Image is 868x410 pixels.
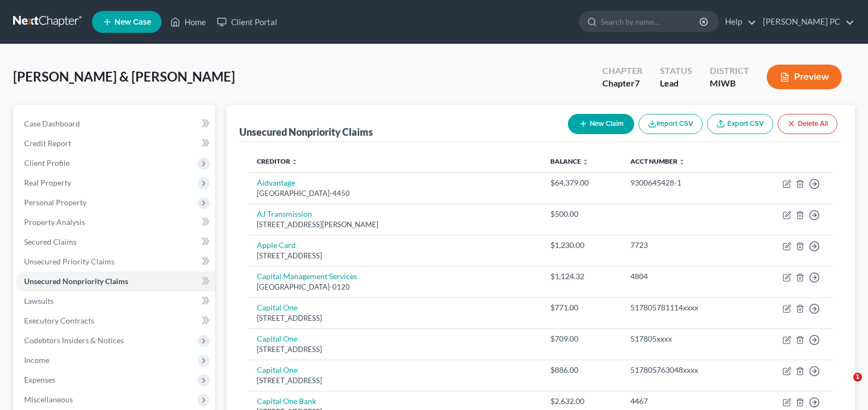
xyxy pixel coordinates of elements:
span: Miscellaneous [24,395,73,404]
div: [STREET_ADDRESS] [257,376,532,386]
div: Chapter [602,77,642,90]
span: Property Analysis [24,217,85,227]
div: $1,230.00 [550,240,613,251]
a: Balance unfold_more [550,157,589,165]
span: Case Dashboard [24,119,80,128]
a: Capital One [257,303,297,312]
div: Status [660,65,692,77]
a: Secured Claims [15,232,215,252]
span: 7 [635,78,640,88]
a: Capital One [257,365,297,374]
a: Unsecured Nonpriority Claims [15,272,215,291]
a: Help [720,12,756,32]
a: Client Portal [211,12,283,32]
div: Chapter [602,65,642,77]
i: unfold_more [582,159,589,165]
i: unfold_more [291,159,298,165]
span: Executory Contracts [24,316,94,325]
a: Executory Contracts [15,311,215,331]
div: 7723 [630,240,739,251]
div: 517805xxxx [630,333,739,344]
div: [STREET_ADDRESS][PERSON_NAME] [257,220,532,230]
span: [PERSON_NAME] & [PERSON_NAME] [13,68,235,84]
div: 4804 [630,271,739,282]
div: 4467 [630,396,739,407]
a: Acct Number unfold_more [630,157,685,165]
div: $1,124.32 [550,271,613,282]
span: Income [24,355,49,365]
div: Unsecured Nonpriority Claims [239,125,373,138]
a: Apple Card [257,240,296,250]
a: Capital Management Services [257,272,357,281]
input: Search by name... [601,11,701,32]
span: Credit Report [24,138,71,148]
div: $500.00 [550,209,613,220]
a: Creditor unfold_more [257,157,298,165]
div: [STREET_ADDRESS] [257,344,532,355]
a: Credit Report [15,134,215,153]
div: $2,632.00 [550,396,613,407]
a: Export CSV [707,114,773,134]
i: unfold_more [679,159,685,165]
span: Lawsuits [24,296,54,305]
div: 517805763048xxxx [630,365,739,376]
iframe: Intercom live chat [831,373,857,399]
div: 9300645428-1 [630,177,739,188]
a: Unsecured Priority Claims [15,252,215,272]
span: Unsecured Nonpriority Claims [24,276,128,286]
div: $64,379.00 [550,177,613,188]
span: Client Profile [24,158,70,168]
button: Import CSV [639,114,703,134]
button: New Claim [568,114,634,134]
div: Lead [660,77,692,90]
div: District [710,65,749,77]
span: 1 [853,373,862,382]
div: [STREET_ADDRESS] [257,313,532,324]
a: Home [165,12,211,32]
span: New Case [114,18,151,26]
span: Codebtors Insiders & Notices [24,336,124,345]
span: Unsecured Priority Claims [24,257,114,266]
span: Personal Property [24,198,87,207]
a: Case Dashboard [15,114,215,134]
span: Secured Claims [24,237,77,246]
div: $709.00 [550,333,613,344]
a: Capital One [257,334,297,343]
div: MIWB [710,77,749,90]
div: [STREET_ADDRESS] [257,251,532,261]
a: [PERSON_NAME] PC [757,12,854,32]
a: Lawsuits [15,291,215,311]
a: Capital One Bank [257,396,316,406]
a: Aidvantage [257,178,295,187]
button: Preview [767,65,842,89]
a: Property Analysis [15,212,215,232]
div: $771.00 [550,302,613,313]
button: Delete All [778,114,837,134]
div: [GEOGRAPHIC_DATA]-0120 [257,282,532,292]
div: 517805781114xxxx [630,302,739,313]
span: Real Property [24,178,71,187]
span: Expenses [24,375,55,384]
div: $886.00 [550,365,613,376]
div: [GEOGRAPHIC_DATA]-4450 [257,188,532,199]
a: AJ Transmission [257,209,312,218]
